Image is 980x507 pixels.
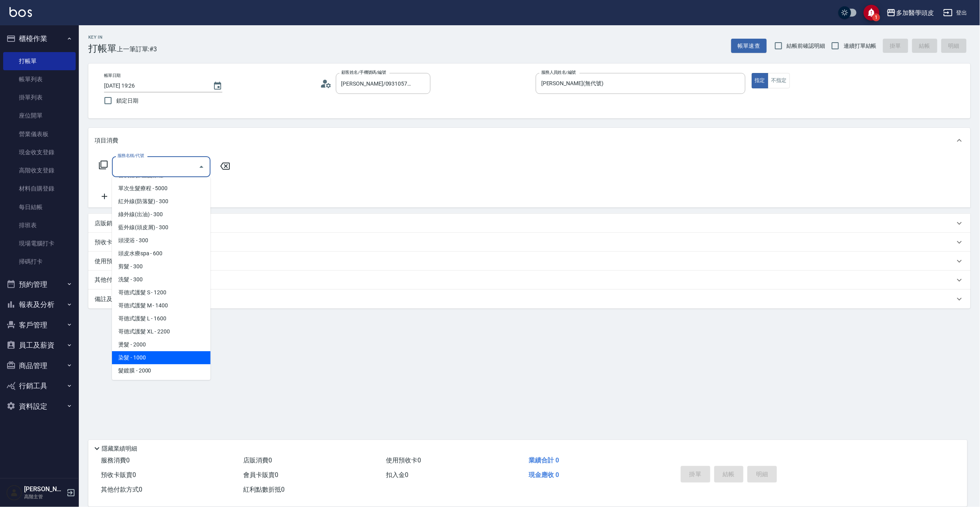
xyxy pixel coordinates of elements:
img: Person [6,485,22,501]
div: 使用預收卡 [88,252,971,271]
span: 剪髮 - 300 [112,260,211,273]
span: 使用預收卡 0 [386,456,421,464]
label: 服務人員姓名/編號 [541,69,576,75]
label: 服務名稱/代號 [117,153,144,159]
span: 哥德式護髮 L - 1600 [112,312,211,325]
p: 店販銷售 [95,219,118,228]
button: 員工及薪資 [3,335,76,355]
a: 每日結帳 [3,198,76,216]
button: 櫃檯作業 [3,28,76,49]
button: Choose date, selected date is 2025-10-11 [208,77,227,95]
p: 使用預收卡 [95,257,124,266]
span: 扣入金 0 [386,471,408,479]
img: Logo [9,7,32,17]
span: 1 [872,13,880,21]
button: save [864,5,879,21]
button: 行銷工具 [3,376,76,396]
button: Close [195,161,208,173]
h3: 打帳單 [88,43,117,54]
span: 上一筆訂單:#3 [117,44,157,54]
p: 備註及來源 [95,295,124,303]
span: 頭浸浴 - 300 [112,234,211,247]
span: 業績合計 0 [529,456,559,464]
span: 其他付款方式 0 [101,486,142,493]
a: 高階收支登錄 [3,161,76,180]
p: 高階主管 [24,493,64,500]
a: 掃碼打卡 [3,253,76,271]
button: 預約管理 [3,274,76,295]
span: 燙髮 - 2000 [112,338,211,351]
a: 掛單列表 [3,88,76,107]
h5: [PERSON_NAME] [24,485,64,493]
label: 帳單日期 [104,73,121,79]
a: 現金收支登錄 [3,143,76,161]
button: 不指定 [768,73,790,88]
button: 報表及分析 [3,294,76,315]
p: 預收卡販賣 [95,238,124,247]
span: 連續打單結帳 [844,42,877,50]
button: 指定 [752,73,769,88]
span: 頭皮水療spa - 600 [112,247,211,260]
button: 客戶管理 [3,315,76,335]
input: YYYY/MM/DD hh:mm [104,79,205,92]
span: 哥德式護髮 XL - 2200 [112,325,211,338]
button: 多加醫學頭皮 [883,5,937,21]
span: 洗髮 - 300 [112,273,211,286]
span: 紅外線(防落髮) - 300 [112,195,211,208]
span: 店販消費 0 [244,456,272,464]
span: 哥德式護髮 M - 1400 [112,299,211,312]
span: 髮鍍膜 - 2000 [112,364,211,377]
span: 哥德式護髮 S - 1200 [112,286,211,299]
p: 隱藏業績明細 [102,445,137,453]
a: 打帳單 [3,52,76,70]
span: 綠外線(出油) - 300 [112,208,211,221]
span: 結帳前確認明細 [787,42,825,50]
label: 顧客姓名/手機號碼/編號 [341,69,386,75]
button: 登出 [940,6,971,20]
div: 項目消費 [88,128,971,153]
a: 帳單列表 [3,70,76,88]
div: 其他付款方式入金可用餘額: 0 [88,271,971,290]
a: 現場電腦打卡 [3,234,76,253]
p: 其他付款方式 [95,276,167,284]
div: 多加醫學頭皮 [896,8,934,18]
span: 鎖定日期 [116,97,138,105]
a: 材料自購登錄 [3,180,76,198]
div: 備註及來源 [88,290,971,309]
span: 藍外線(頭皮屑) - 300 [112,221,211,234]
p: 項目消費 [95,137,118,145]
button: 資料設定 [3,396,76,417]
span: 紅利點數折抵 0 [244,486,285,493]
button: 帳單速查 [731,39,767,53]
div: 店販銷售 [88,214,971,233]
a: 營業儀表板 [3,125,76,143]
span: 單次生髮療程 - 5000 [112,182,211,195]
button: 商品管理 [3,355,76,376]
span: 預收卡販賣 0 [101,471,136,479]
div: 預收卡販賣 [88,233,971,252]
h2: Key In [88,35,117,40]
a: 座位開單 [3,107,76,125]
span: 會員卡販賣 0 [244,471,279,479]
span: 服務消費 0 [101,456,130,464]
span: 染髮 - 1000 [112,351,211,364]
a: 排班表 [3,216,76,234]
span: 現金應收 0 [529,471,559,479]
